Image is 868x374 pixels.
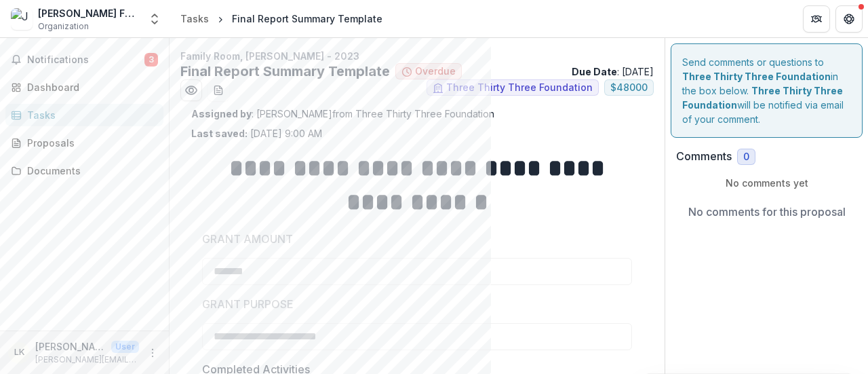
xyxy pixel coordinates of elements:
nav: breadcrumb [175,9,388,29]
div: Final Report Summary Template [232,12,382,26]
p: [PERSON_NAME] [35,339,106,354]
span: $ 48000 [610,82,648,94]
p: [DATE] 9:00 AM [191,126,322,141]
a: Tasks [175,9,214,29]
p: No comments for this proposal [688,204,846,220]
a: Dashboard [5,76,163,98]
button: Preview ff9a7f6b-2fb0-4cd4-a54a-7c58f2795b79.pdf [180,79,202,101]
strong: Three Thirty Three Foundation [682,85,843,111]
button: Get Help [835,5,863,33]
a: Proposals [5,132,163,154]
button: Partners [803,5,830,33]
a: Tasks [5,104,163,126]
div: [PERSON_NAME] Family Room [38,6,140,20]
span: Overdue [415,66,456,77]
img: Janet S. Munt Family Room [11,8,33,30]
div: Send comments or questions to in the box below. will be notified via email of your comment. [671,43,863,138]
p: GRANT PURPOSE [202,296,294,312]
div: Tasks [27,108,153,122]
strong: Assigned by [191,108,252,119]
button: Notifications3 [5,49,163,71]
p: User [111,341,139,353]
div: Dashboard [27,80,153,94]
div: Proposals [27,136,153,150]
p: [PERSON_NAME][EMAIL_ADDRESS][DOMAIN_NAME] [35,354,139,366]
button: Open entity switcher [145,5,164,33]
span: Notifications [27,54,144,66]
h2: Comments [676,150,732,163]
p: GRANT AMOUNT [202,231,293,247]
h2: Final Report Summary Template [180,63,390,79]
div: Documents [27,164,153,178]
strong: Three Thirty Three Foundation [682,71,831,82]
p: Family Room, [PERSON_NAME] - 2023 [180,49,654,63]
span: 3 [144,53,158,67]
span: Organization [38,20,89,33]
p: : [PERSON_NAME] from Three Thirty Three Foundation [191,107,643,121]
span: 0 [743,151,749,163]
div: Tasks [180,12,209,26]
button: download-word-button [208,79,229,101]
p: : [DATE] [572,64,654,79]
p: No comments yet [676,176,857,190]
strong: Due Date [572,66,617,77]
span: Three Thirty Three Foundation [446,82,593,94]
button: More [144,345,161,361]
strong: Last saved: [191,128,248,139]
a: Documents [5,160,163,182]
div: Laurie Keve [14,348,24,357]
